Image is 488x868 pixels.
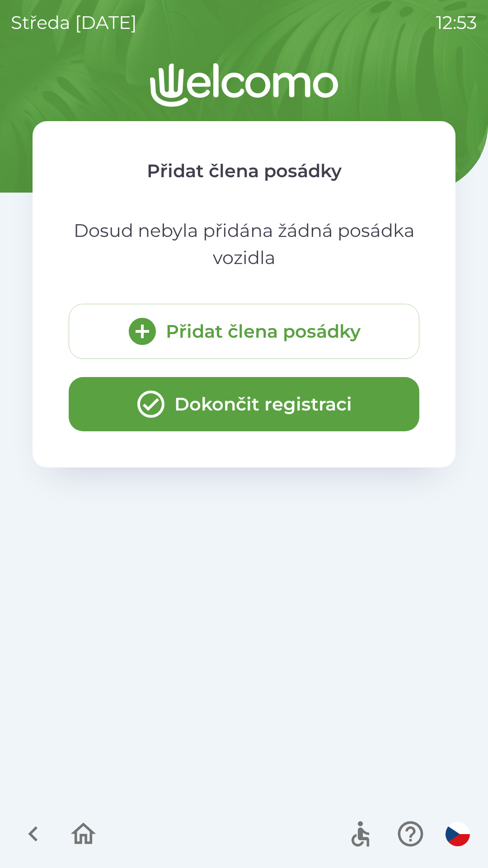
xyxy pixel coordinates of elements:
[69,217,419,271] p: Dosud nebyla přidána žádná posádka vozidla
[436,9,477,36] p: 12:53
[69,304,419,359] button: Přidat člena posádky
[69,377,419,431] button: Dokončit registraci
[33,63,455,107] img: Logo
[69,157,419,184] p: Přidat člena posádky
[11,9,137,36] p: středa [DATE]
[446,822,470,846] img: cs flag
